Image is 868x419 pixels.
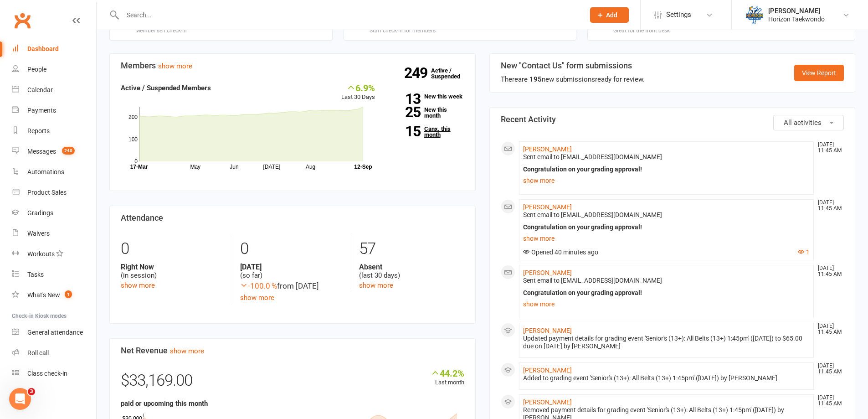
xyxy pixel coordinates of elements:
[27,250,55,258] div: Workouts
[120,9,578,21] input: Search...
[12,59,96,80] a: People
[240,294,274,302] a: show more
[27,168,64,176] div: Automations
[12,141,96,162] a: Messages 240
[135,27,192,34] div: Member self check-in
[359,281,393,290] a: show more
[12,80,96,100] a: Calendar
[613,27,714,34] div: Great for the front desk
[12,343,96,363] a: Roll call
[523,223,810,231] div: Congratulation on your grading approval!
[431,61,471,86] a: 249Active / Suspended
[121,281,155,290] a: show more
[27,66,46,73] div: People
[523,166,810,173] div: Congratulation on your grading approval!
[523,327,572,334] a: [PERSON_NAME]
[523,367,572,374] a: [PERSON_NAME]
[121,61,464,70] h3: Members
[121,263,226,271] strong: Right Now
[768,7,825,15] div: [PERSON_NAME]
[28,388,35,395] span: 3
[523,398,572,406] a: [PERSON_NAME]
[12,285,96,305] a: What's New1
[27,127,50,134] div: Reports
[389,124,421,138] strong: 15
[813,142,843,154] time: [DATE] 11:45 AM
[523,277,662,284] span: Sent email to [EMAIL_ADDRESS][DOMAIN_NAME]
[523,203,572,211] a: [PERSON_NAME]
[341,83,375,93] div: 6.9%
[12,162,96,182] a: Automations
[62,147,75,155] span: 240
[341,83,375,102] div: Last 30 Days
[798,248,810,256] button: 1
[389,107,464,119] a: 25New this month
[359,235,464,263] div: 57
[501,61,645,70] h3: New "Contact Us" form submissions
[121,263,226,280] div: (in session)
[773,115,844,130] button: All activities
[9,388,31,410] iframe: Intercom live chat
[27,45,59,52] div: Dashboard
[523,174,810,187] a: show more
[240,263,345,271] strong: [DATE]
[745,6,764,24] img: thumb_image1625461565.png
[27,107,56,114] div: Payments
[431,368,464,378] div: 44.2%
[65,290,72,298] span: 1
[27,86,53,93] div: Calendar
[523,232,810,245] a: show more
[359,263,464,271] strong: Absent
[529,75,542,83] strong: 195
[794,65,844,81] a: View Report
[27,370,67,377] div: Class check-in
[158,62,192,70] a: show more
[240,280,345,292] div: from [DATE]
[27,349,49,357] div: Roll call
[370,27,436,34] div: Staff check-in for members
[523,248,598,256] span: Opened 40 minutes ago
[240,235,345,263] div: 0
[359,263,464,280] div: (last 30 days)
[121,368,464,398] div: $33,169.00
[12,39,96,59] a: Dashboard
[27,209,53,217] div: Gradings
[813,363,843,375] time: [DATE] 11:45 AM
[523,211,662,218] span: Sent email to [EMAIL_ADDRESS][DOMAIN_NAME]
[240,263,345,280] div: (so far)
[813,395,843,407] time: [DATE] 11:45 AM
[389,93,464,99] a: 13New this week
[501,115,844,124] h3: Recent Activity
[12,363,96,384] a: Class kiosk mode
[12,223,96,244] a: Waivers
[523,335,810,350] div: Updated payment details for grading event 'Senior's (13+): All Belts (13+) 1:45pm' ([DATE]) to $6...
[240,281,277,290] span: -100.0 %
[27,329,83,336] div: General attendance
[12,182,96,203] a: Product Sales
[523,374,810,382] div: Added to grading event 'Senior's (13+): All Belts (13+) 1:45pm' ([DATE]) by [PERSON_NAME]
[523,269,572,276] a: [PERSON_NAME]
[12,264,96,285] a: Tasks
[27,189,67,196] div: Product Sales
[813,265,843,277] time: [DATE] 11:45 AM
[12,121,96,141] a: Reports
[389,105,421,119] strong: 25
[768,15,825,23] div: Horizon Taekwondo
[523,298,810,310] a: show more
[666,5,691,25] span: Settings
[11,9,34,32] a: Clubworx
[27,291,60,299] div: What's New
[12,100,96,121] a: Payments
[27,230,50,237] div: Waivers
[121,84,211,92] strong: Active / Suspended Members
[431,368,464,388] div: Last month
[12,244,96,264] a: Workouts
[784,119,822,127] span: All activities
[121,346,464,355] h3: Net Revenue
[170,347,204,355] a: show more
[27,271,44,278] div: Tasks
[389,126,464,138] a: 15Canx. this month
[523,153,662,160] span: Sent email to [EMAIL_ADDRESS][DOMAIN_NAME]
[121,399,208,408] strong: paid or upcoming this month
[389,92,421,106] strong: 13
